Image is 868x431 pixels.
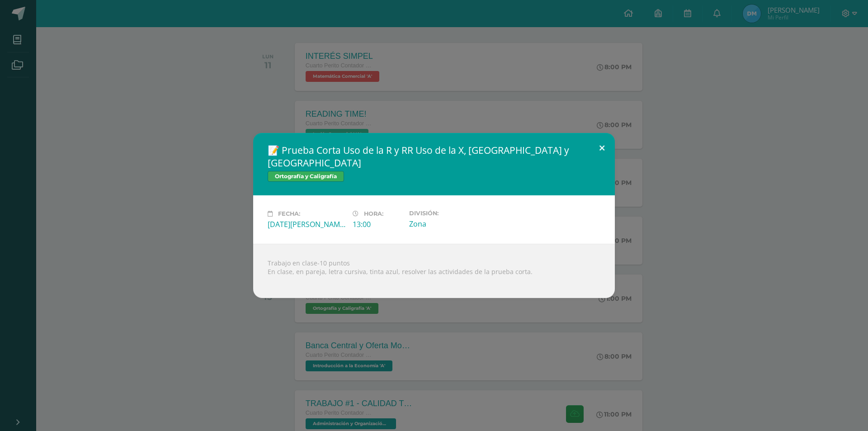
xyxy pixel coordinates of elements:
[278,210,300,217] span: Fecha:
[589,133,615,164] button: Close (Esc)
[409,219,487,229] div: Zona
[409,210,487,217] label: División:
[268,219,345,229] div: [DATE][PERSON_NAME]
[364,210,383,217] span: Hora:
[353,219,402,229] div: 13:00
[268,171,344,182] span: Ortografía y Caligrafía
[268,144,600,169] h2: 📝 Prueba Corta Uso de la R y RR Uso de la X, [GEOGRAPHIC_DATA] y [GEOGRAPHIC_DATA]
[253,244,615,298] div: Trabajo en clase-10 puntos En clase, en pareja, letra cursiva, tinta azul, resolver las actividad...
